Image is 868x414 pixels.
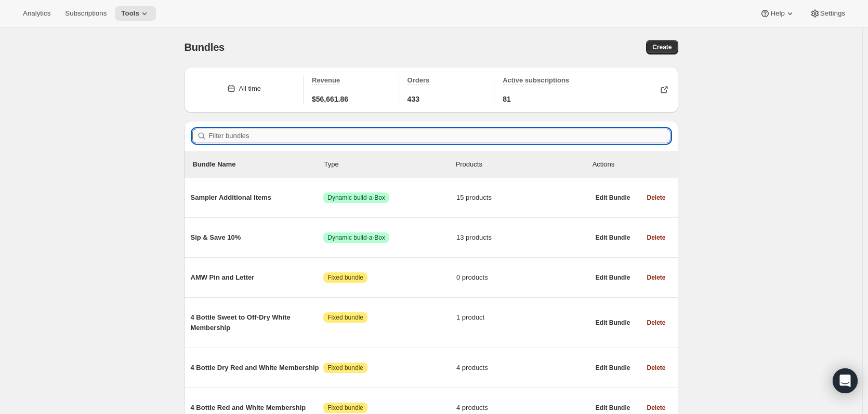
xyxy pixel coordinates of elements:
[327,313,363,322] span: Fixed bundle
[456,312,589,323] span: 1 product
[640,190,672,205] button: Delete
[312,76,340,84] span: Revenue
[770,9,784,18] span: Help
[804,6,851,21] button: Settings
[191,192,324,203] span: Sampler Additional Items
[503,94,511,104] span: 81
[647,273,665,282] span: Delete
[327,404,363,412] span: Fixed bundle
[115,6,156,21] button: Tools
[640,315,672,330] button: Delete
[327,364,363,372] span: Fixed bundle
[456,403,589,413] span: 4 products
[193,159,324,170] p: Bundle Name
[647,404,665,412] span: Delete
[596,319,630,327] span: Edit Bundle
[456,192,589,203] span: 15 products
[327,273,363,282] span: Fixed bundle
[503,76,569,84] span: Active subscriptions
[647,364,665,372] span: Delete
[191,403,324,413] span: 4 Bottle Red and White Membership
[191,312,324,333] span: 4 Bottle Sweet to Off-Dry White Membership
[596,273,630,282] span: Edit Bundle
[833,368,858,393] div: Open Intercom Messenger
[312,94,348,104] span: $56,661.86
[191,272,324,283] span: AMW Pin and Letter
[59,6,113,21] button: Subscriptions
[640,270,672,285] button: Delete
[647,319,665,327] span: Delete
[327,194,385,202] span: Dynamic build-a-Box
[65,9,107,18] span: Subscriptions
[324,159,456,170] div: Type
[640,230,672,245] button: Delete
[596,194,630,202] span: Edit Bundle
[456,272,589,283] span: 0 products
[596,404,630,412] span: Edit Bundle
[456,159,587,170] div: Products
[589,315,637,330] button: Edit Bundle
[652,43,672,51] span: Create
[191,363,324,373] span: 4 Bottle Dry Red and White Membership
[239,84,261,94] div: All time
[647,233,665,242] span: Delete
[17,6,57,21] button: Analytics
[327,233,385,242] span: Dynamic build-a-Box
[185,42,225,53] span: Bundles
[596,364,630,372] span: Edit Bundle
[23,9,50,18] span: Analytics
[647,194,665,202] span: Delete
[589,270,637,285] button: Edit Bundle
[589,190,637,205] button: Edit Bundle
[191,232,324,243] span: Sip & Save 10%
[593,159,670,170] div: Actions
[820,9,845,18] span: Settings
[754,6,801,21] button: Help
[456,232,589,243] span: 13 products
[596,233,630,242] span: Edit Bundle
[407,76,430,84] span: Orders
[589,361,637,375] button: Edit Bundle
[589,230,637,245] button: Edit Bundle
[121,9,139,18] span: Tools
[640,361,672,375] button: Delete
[456,363,589,373] span: 4 products
[209,129,670,143] input: Filter bundles
[407,94,419,104] span: 433
[646,40,678,54] button: Create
